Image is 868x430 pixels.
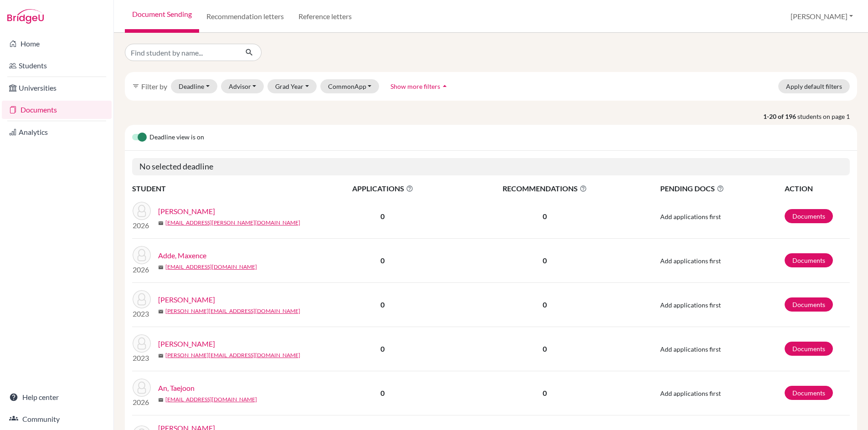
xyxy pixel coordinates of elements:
[158,265,164,270] span: mail
[380,389,385,397] b: 0
[165,263,257,271] a: [EMAIL_ADDRESS][DOMAIN_NAME]
[158,206,215,217] a: [PERSON_NAME]
[383,79,457,93] button: Show more filtersarrow_drop_up
[133,379,151,397] img: An, Taejoon
[2,35,112,53] a: Home
[158,338,215,349] a: [PERSON_NAME]
[2,56,112,75] a: Students
[440,82,449,91] i: arrow_drop_up
[133,290,151,308] img: Agnoli, Luca
[125,44,238,61] input: Find student by name...
[660,257,721,265] span: Add applications first
[267,79,317,93] button: Grad Year
[451,299,638,310] p: 0
[797,112,857,121] span: students on page 1
[221,79,264,93] button: Advisor
[784,183,850,195] th: ACTION
[7,9,44,24] img: Bridge-U
[132,183,314,195] th: STUDENT
[158,250,206,261] a: Adde, Maxence
[390,82,440,90] span: Show more filters
[158,397,164,403] span: mail
[2,410,112,428] a: Community
[2,79,112,97] a: Universities
[158,220,164,226] span: mail
[451,255,638,266] p: 0
[133,353,151,363] p: 2023
[785,297,833,312] a: Documents
[380,256,385,265] b: 0
[2,123,112,141] a: Analytics
[133,220,151,231] p: 2026
[763,112,797,121] strong: 1-20 of 196
[133,202,151,220] img: Abbadessa, Giulia
[451,343,638,354] p: 0
[451,183,638,194] span: RECOMMENDATIONS
[320,79,380,93] button: CommonApp
[133,397,151,408] p: 2026
[785,209,833,223] a: Documents
[380,300,385,309] b: 0
[660,213,721,220] span: Add applications first
[786,8,857,25] button: [PERSON_NAME]
[133,334,151,353] img: Allievi, Alessandro
[132,82,139,90] i: filter_list
[315,183,450,194] span: APPLICATIONS
[2,101,112,119] a: Documents
[660,389,721,397] span: Add applications first
[660,301,721,309] span: Add applications first
[380,344,385,353] b: 0
[785,342,833,356] a: Documents
[149,132,204,143] span: Deadline view is on
[158,383,195,394] a: An, Taejoon
[165,395,257,404] a: [EMAIL_ADDRESS][DOMAIN_NAME]
[158,309,164,314] span: mail
[165,307,300,315] a: [PERSON_NAME][EMAIL_ADDRESS][DOMAIN_NAME]
[133,246,151,264] img: Adde, Maxence
[141,82,167,91] span: Filter by
[171,79,217,93] button: Deadline
[380,212,385,220] b: 0
[165,219,300,227] a: [EMAIL_ADDRESS][PERSON_NAME][DOMAIN_NAME]
[660,345,721,353] span: Add applications first
[165,351,300,359] a: [PERSON_NAME][EMAIL_ADDRESS][DOMAIN_NAME]
[133,308,151,319] p: 2023
[778,79,850,93] button: Apply default filters
[451,211,638,222] p: 0
[2,388,112,406] a: Help center
[133,264,151,275] p: 2026
[132,158,850,175] h5: No selected deadline
[660,183,784,194] span: PENDING DOCS
[158,294,215,305] a: [PERSON_NAME]
[158,353,164,358] span: mail
[451,388,638,399] p: 0
[785,253,833,267] a: Documents
[785,386,833,400] a: Documents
